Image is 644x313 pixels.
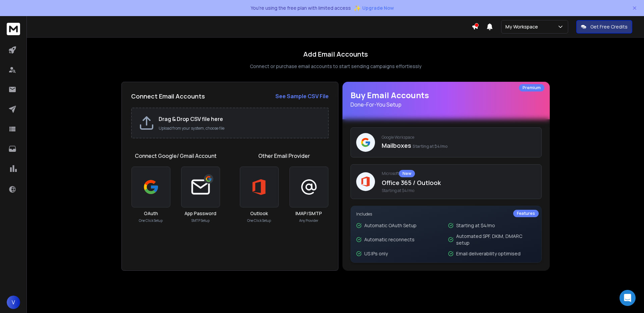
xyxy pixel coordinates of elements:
p: Microsoft [382,170,536,177]
h2: Drag & Drop CSV file here [159,115,321,123]
span: Starting at $4/mo [413,143,448,149]
span: ✨ [354,3,361,13]
p: Automated SPF, DKIM, DMARC setup [456,233,536,246]
h1: Connect Google/ Gmail Account [135,152,217,160]
h3: OAuth [144,210,158,217]
h3: Outlook [250,210,268,217]
p: You're using the free plan with limited access [251,5,351,11]
p: Any Provider [299,218,318,223]
p: Starting at $4/mo [456,222,495,229]
strong: See Sample CSV File [275,92,329,100]
button: Get Free Credits [576,20,632,34]
div: New [399,170,415,177]
div: Open Intercom Messenger [620,290,636,306]
p: Get Free Credits [590,23,628,30]
p: Connect or purchase email accounts to start sending campaigns effortlessly [250,63,421,70]
button: V [7,296,20,309]
h1: Other Email Provider [258,152,310,160]
p: Email deliverability optimised [456,250,521,257]
span: Upgrade Now [362,5,394,11]
p: Automatic OAuth Setup [364,222,417,229]
p: Done-For-You Setup [351,101,542,109]
h1: Add Email Accounts [303,50,368,59]
button: ✨Upgrade Now [354,1,394,15]
a: See Sample CSV File [275,92,329,100]
p: Office 365 / Outlook [382,178,536,187]
p: One Click Setup [247,218,271,223]
p: Upload from your system, choose file [159,126,321,131]
h2: Connect Email Accounts [131,91,205,101]
p: Google Workspace [382,135,536,140]
div: Premium [519,84,544,91]
p: Mailboxes [382,141,536,150]
h3: App Password [184,210,216,217]
span: Starting at $4/mo [382,188,536,193]
p: One Click Setup [139,218,163,223]
p: Includes [356,211,536,217]
h3: IMAP/SMTP [296,210,322,217]
p: Automatic reconnects [364,236,415,243]
p: My Workspace [505,23,541,30]
h1: Buy Email Accounts [351,90,542,109]
div: Features [513,210,539,217]
p: US IPs only [364,250,388,257]
p: SMTP Setup [192,218,210,223]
